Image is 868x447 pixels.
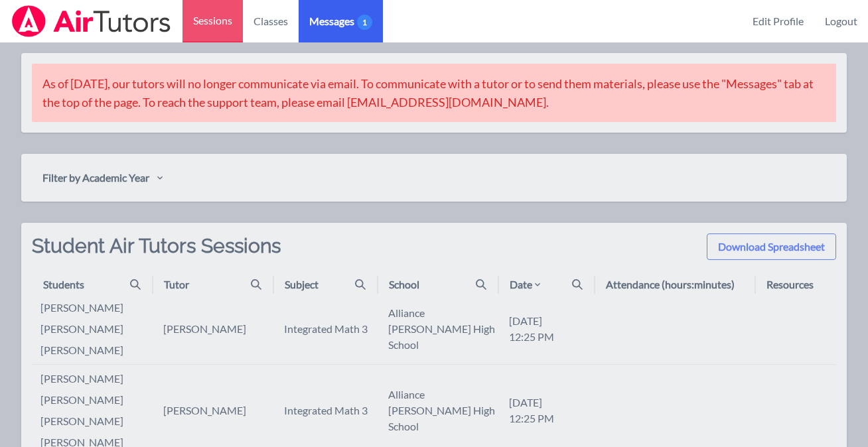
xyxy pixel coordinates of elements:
div: Subject [285,277,319,292]
div: Students [43,277,84,292]
td: [DATE] 12:25 PM [498,294,595,365]
img: Airtutors Logo [11,5,172,37]
li: [PERSON_NAME] [40,300,152,316]
button: Filter by Academic Year [32,164,173,191]
li: [PERSON_NAME] [40,413,152,429]
td: Integrated Math 3 [273,294,378,365]
li: [PERSON_NAME] [40,371,152,387]
h2: Student Air Tutors Sessions [32,233,281,276]
li: [PERSON_NAME] [40,321,152,337]
div: Tutor [164,277,189,292]
li: [PERSON_NAME] [40,392,152,408]
td: Alliance [PERSON_NAME] High School [378,294,498,365]
td: [PERSON_NAME] [153,294,273,365]
div: As of [DATE], our tutors will no longer communicate via email. To communicate with a tutor or to ... [32,64,836,122]
div: School [389,277,419,292]
span: 1 [357,15,372,30]
li: [PERSON_NAME] [40,342,152,358]
span: Messages [309,13,372,29]
div: Attendance (hours:minutes) [606,277,735,292]
div: Date [510,277,543,292]
button: Download Spreadsheet [707,233,836,260]
div: Resources [766,277,814,292]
